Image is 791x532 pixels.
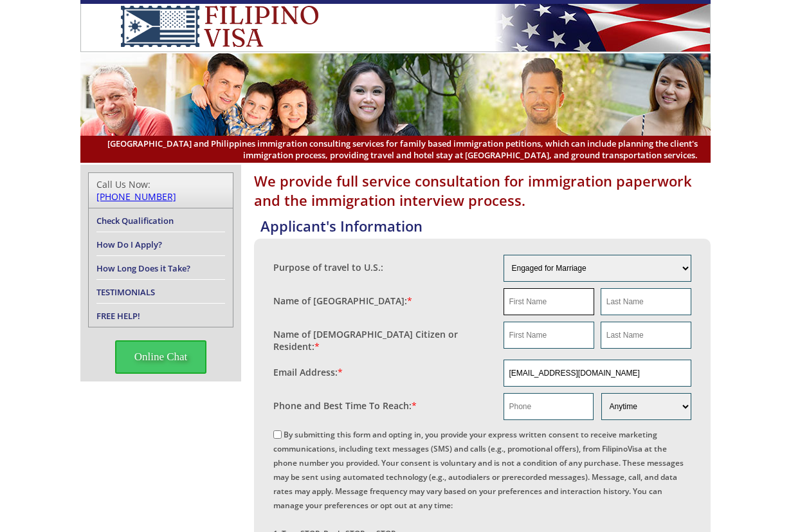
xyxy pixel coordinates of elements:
label: Phone and Best Time To Reach: [273,399,417,412]
h4: Applicant's Information [260,216,711,235]
input: By submitting this form and opting in, you provide your express written consent to receive market... [273,430,282,439]
input: Phone [504,393,594,420]
a: [PHONE_NUMBER] [96,190,176,203]
select: Phone and Best Reach Time are required. [601,393,691,420]
span: [GEOGRAPHIC_DATA] and Philippines immigration consulting services for family based immigration pe... [93,138,698,161]
a: FREE HELP! [96,310,140,322]
label: Name of [DEMOGRAPHIC_DATA] Citizen or Resident: [273,328,491,353]
input: Last Name [601,288,691,315]
input: Last Name [601,322,691,349]
input: Email Address [504,360,692,387]
div: Call Us Now: [96,178,225,203]
input: First Name [504,288,594,315]
a: How Do I Apply? [96,239,162,250]
label: Purpose of travel to U.S.: [273,261,383,273]
a: How Long Does it Take? [96,262,190,274]
h1: We provide full service consultation for immigration paperwork and the immigration interview proc... [254,171,711,210]
label: Name of [GEOGRAPHIC_DATA]: [273,295,412,307]
label: Email Address: [273,366,343,378]
span: Online Chat [115,340,207,374]
a: TESTIMONIALS [96,286,155,298]
input: First Name [504,322,594,349]
a: Check Qualification [96,215,174,226]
